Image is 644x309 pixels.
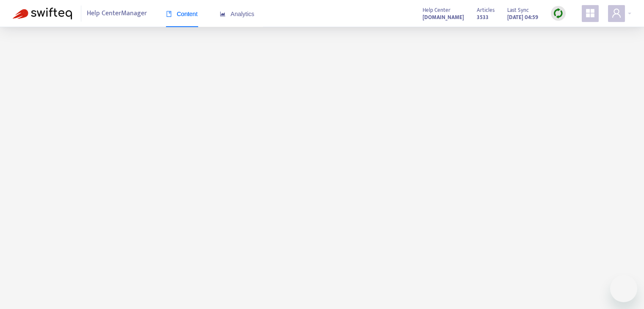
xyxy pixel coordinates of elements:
[423,12,464,22] a: [DOMAIN_NAME]
[610,275,637,302] iframe: Botón para iniciar la ventana de mensajería
[585,8,595,18] span: appstore
[423,6,451,15] span: Help Center
[220,11,226,17] span: area-chart
[507,6,529,15] span: Last Sync
[611,8,622,18] span: user
[13,8,72,19] img: Swifteq
[423,13,464,22] strong: [DOMAIN_NAME]
[477,6,495,15] span: Articles
[507,13,538,22] strong: [DATE] 04:59
[477,13,489,22] strong: 3533
[220,11,254,17] span: Analytics
[166,11,198,17] span: Content
[87,6,147,22] span: Help Center Manager
[166,11,172,17] span: book
[553,8,564,19] img: sync.dc5367851b00ba804db3.png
